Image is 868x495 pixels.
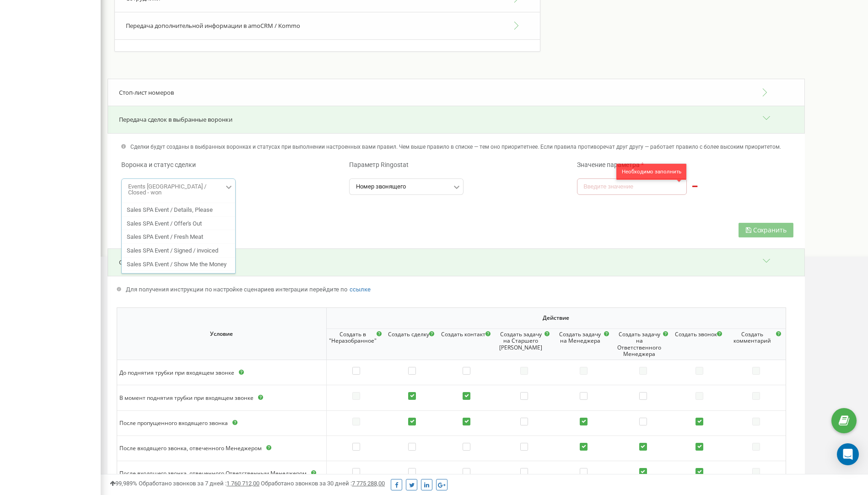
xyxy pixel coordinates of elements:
span: Обработано звонков за 7 дней : [139,480,259,487]
a: ссылке [347,286,371,293]
span: После входящего звонка, отвеченного Ответственным Менеджером [119,469,309,477]
span: В момент поднятия трубки при входящем звонке [119,394,256,402]
span: Параметр Ringostat [349,161,409,168]
span: Сохранить [753,226,787,234]
span: Сделки будут созданы в выбранных воронках и статусах при выполнении настроенных вами правил. Чем ... [130,144,781,150]
span: Создать задачу на Ответственного Менеджера [617,330,661,358]
u: 1 760 712,00 [226,480,259,487]
span: Воронка и статус сделки [121,161,196,168]
span: Для получения инструкции по настройке сценариев интеграции перейдите по [126,286,347,293]
span: После пропущенного входящего звонка [119,419,230,427]
span: Создать сделку [388,330,429,338]
span: Создать задачу на Старшего [PERSON_NAME] [499,330,542,351]
button: Сохранить [739,223,793,237]
button: Передача дополнительной информации в amoCRM / Kommo [115,12,540,40]
span: Sales SPA Event / Signed / invoiced [127,247,218,254]
span: Sales SPA Event / Fresh Meat [127,233,203,240]
span: Условие [210,330,233,338]
span: Создать звонок [675,330,717,338]
u: 7 775 288,00 [352,480,385,487]
span: ссылке [350,286,371,293]
span: Создать комментарий [733,330,771,344]
span: Sales SPA Event / Details, Please [127,206,213,213]
span: Передача сделок в выбранные воронки [119,115,232,124]
span: Sales SPA Event / Offer's Out [127,220,202,226]
span: Действие [543,314,569,322]
span: Обработано звонков за 30 дней : [261,480,385,487]
input: Введите значение [577,178,687,194]
span: Сценарии интеграции [119,258,183,266]
span: После входящего звонка, отвеченного Менеджером [119,444,264,452]
span: Значение параметра [577,161,640,168]
div: Open Intercom Messenger [837,443,859,465]
span: Создать контакт [441,330,485,338]
div: Номер звонящего [356,183,406,189]
span: Sales SPA Event / Show Me the Money [127,260,226,267]
span: Стоп-лист номеров [119,88,174,97]
span: 99,989% [110,480,137,487]
span: Необходимо заполнить [622,168,681,175]
span: До поднятия трубки при входящем звонке [119,369,237,377]
span: Создать в "Неразобранное" [329,330,377,344]
span: Создать задачу на Менеджера [559,330,601,344]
